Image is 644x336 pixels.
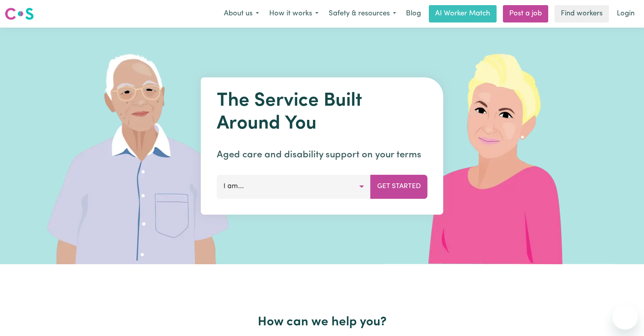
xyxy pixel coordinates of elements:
h2: How can we help you? [67,315,577,330]
a: Login [612,5,639,22]
button: About us [219,6,264,22]
a: Find workers [555,5,609,22]
h1: The Service Built Around You [217,90,428,135]
a: Blog [401,5,426,22]
a: AI Worker Match [429,5,497,22]
p: Aged care and disability support on your terms [217,148,428,162]
a: Post a job [503,5,548,22]
a: Careseekers logo [5,5,34,23]
button: I am... [217,175,371,198]
button: Get Started [370,175,428,198]
button: Safety & resources [324,6,401,22]
button: How it works [264,6,324,22]
iframe: Button to launch messaging window [612,304,638,330]
img: Careseekers logo [5,7,34,21]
